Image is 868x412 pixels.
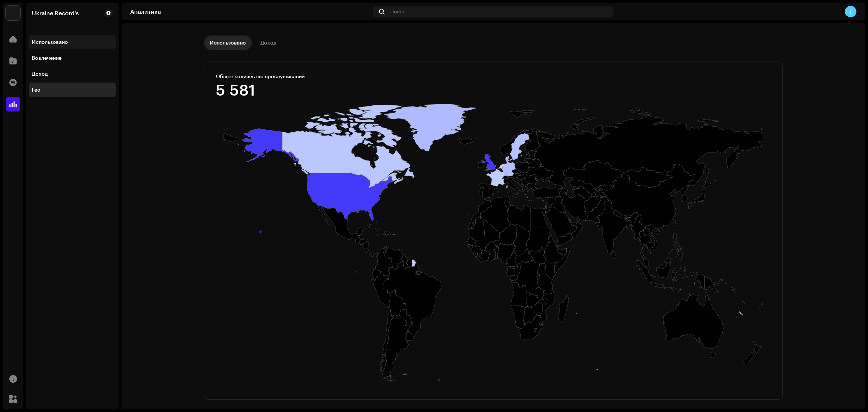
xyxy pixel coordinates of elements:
div: Использовано [210,35,246,50]
re-m-nav-item: Вовлечение [29,51,116,65]
div: Аналитика [130,9,370,14]
div: Доход [260,35,276,50]
div: T [845,6,856,17]
div: Гео [32,87,41,93]
re-m-nav-item: Доход [29,67,116,81]
div: Ukraine Record's [32,10,79,16]
div: Использовано [32,39,68,45]
img: 4f352ab7-c6b2-4ec4-b97a-09ea22bd155f [6,6,20,20]
div: Вовлечение [32,55,61,61]
re-m-nav-item: Использовано [29,35,116,49]
span: Поиск [390,9,405,14]
div: Общее количество прослушиваний [216,73,305,79]
re-m-nav-item: Гео [29,83,116,97]
div: Доход [32,71,48,77]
